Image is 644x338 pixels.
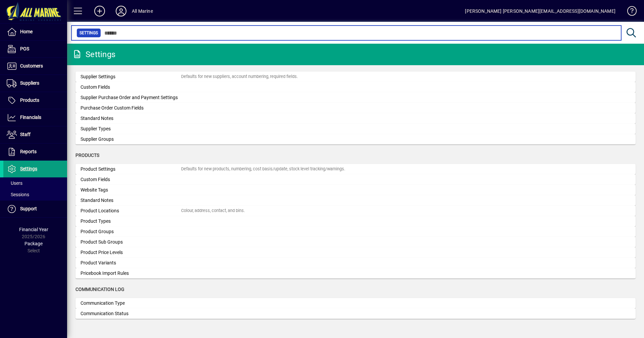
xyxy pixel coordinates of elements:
[181,166,345,172] div: Defaults for new products, numbering, cost basis/update, stock level tracking/warnings.
[75,258,636,268] a: Product Variants
[622,1,636,23] a: Knowledge Base
[3,143,67,160] a: Reports
[80,94,181,101] div: Supplier Purchase Order and Payment Settings
[79,30,98,36] span: Settings
[80,310,181,317] div: Communication Status
[3,126,67,143] a: Staff
[72,49,115,60] div: Settings
[75,174,636,185] a: Custom Fields
[80,249,181,256] div: Product Price Levels
[3,177,67,189] a: Users
[3,58,67,75] a: Customers
[80,239,181,246] div: Product Sub Groups
[80,207,181,214] div: Product Locations
[80,84,181,91] div: Custom Fields
[132,6,153,16] div: All Marine
[75,153,99,158] span: Products
[20,63,43,69] span: Customers
[3,201,67,217] a: Support
[75,103,636,113] a: Purchase Order Custom Fields
[80,115,181,122] div: Standard Notes
[3,24,67,40] a: Home
[80,104,181,112] div: Purchase Order Custom Fields
[20,80,39,86] span: Suppliers
[80,228,181,235] div: Product Groups
[75,185,636,195] a: Website Tags
[20,46,29,51] span: POS
[75,268,636,279] a: Pricebook Import Rules
[89,5,110,17] button: Add
[20,149,37,154] span: Reports
[20,132,31,137] span: Staff
[3,109,67,126] a: Financials
[80,73,181,80] div: Supplier Settings
[75,195,636,206] a: Standard Notes
[20,29,33,34] span: Home
[75,72,636,82] a: Supplier SettingsDefaults for new suppliers, account numbering, required fields.
[80,186,181,194] div: Website Tags
[75,237,636,247] a: Product Sub Groups
[75,298,636,308] a: Communication Type
[19,227,48,232] span: Financial Year
[181,74,298,80] div: Defaults for new suppliers, account numbering, required fields.
[20,97,39,103] span: Products
[3,92,67,109] a: Products
[7,192,29,197] span: Sessions
[24,241,43,246] span: Package
[75,308,636,319] a: Communication Status
[80,197,181,204] div: Standard Notes
[181,208,245,214] div: Colour, address, contact, and bins.
[3,75,67,92] a: Suppliers
[75,113,636,124] a: Standard Notes
[3,41,67,57] a: POS
[75,124,636,134] a: Supplier Types
[80,300,181,307] div: Communication Type
[75,247,636,258] a: Product Price Levels
[75,226,636,237] a: Product Groups
[80,166,181,173] div: Product Settings
[80,218,181,225] div: Product Types
[75,82,636,92] a: Custom Fields
[80,176,181,183] div: Custom Fields
[7,180,22,186] span: Users
[75,216,636,226] a: Product Types
[75,92,636,103] a: Supplier Purchase Order and Payment Settings
[80,259,181,266] div: Product Variants
[3,189,67,200] a: Sessions
[80,270,181,277] div: Pricebook Import Rules
[80,136,181,143] div: Supplier Groups
[20,115,41,120] span: Financials
[75,287,124,292] span: Communication Log
[20,166,37,171] span: Settings
[75,134,636,144] a: Supplier Groups
[75,206,636,216] a: Product LocationsColour, address, contact, and bins.
[80,125,181,132] div: Supplier Types
[20,206,37,211] span: Support
[465,6,615,16] div: [PERSON_NAME] [PERSON_NAME][EMAIL_ADDRESS][DOMAIN_NAME]
[75,164,636,174] a: Product SettingsDefaults for new products, numbering, cost basis/update, stock level tracking/war...
[110,5,132,17] button: Profile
